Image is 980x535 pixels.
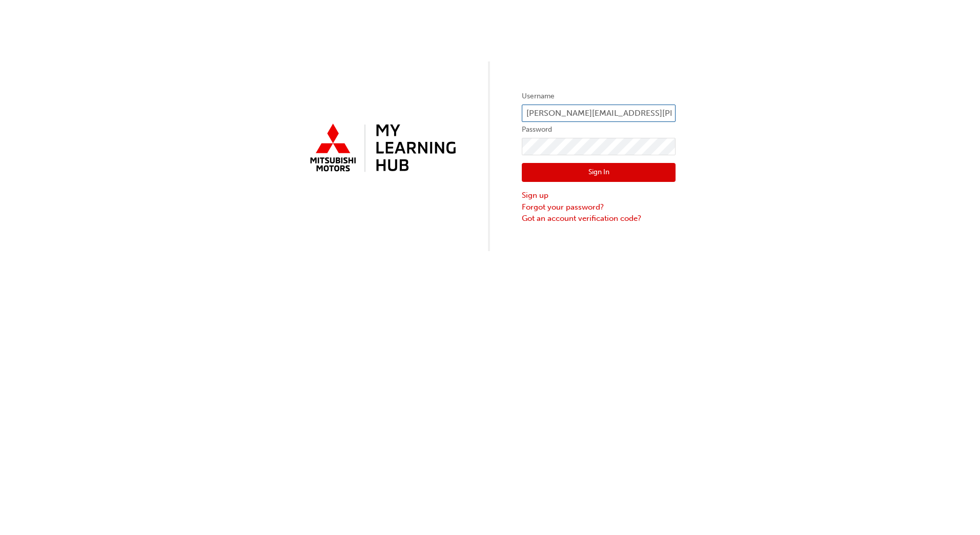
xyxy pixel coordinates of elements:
a: Sign up [522,190,676,201]
button: Sign In [522,163,676,182]
label: Password [522,124,676,136]
a: Forgot your password? [522,201,676,213]
img: mmal [304,119,458,178]
a: Got an account verification code? [522,213,676,224]
label: Username [522,90,676,102]
input: Username [522,105,676,122]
